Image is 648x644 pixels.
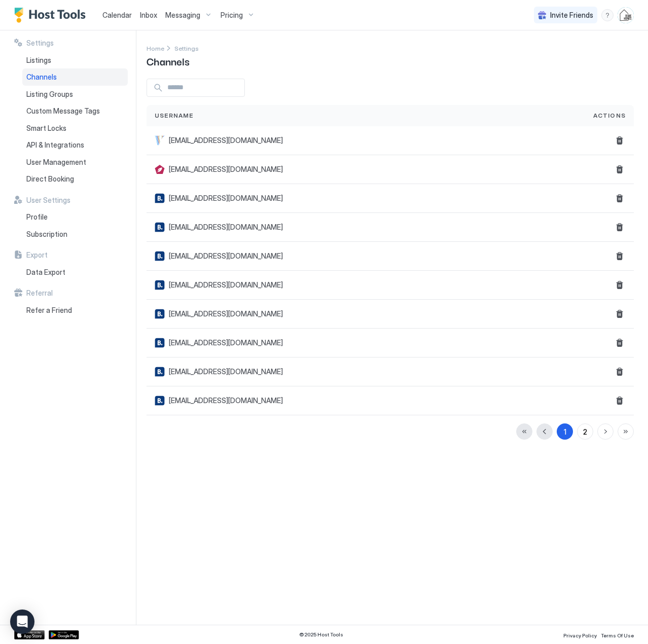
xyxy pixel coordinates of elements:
[169,194,283,203] span: [EMAIL_ADDRESS][DOMAIN_NAME]
[614,395,626,407] button: Delete
[26,196,70,205] span: User Settings
[174,43,199,53] div: Breadcrumb
[169,396,283,405] span: [EMAIL_ADDRESS][DOMAIN_NAME]
[22,302,128,319] a: Refer a Friend
[22,226,128,243] a: Subscription
[614,250,626,262] button: Delete
[10,610,34,634] div: Open Intercom Messenger
[564,426,566,437] div: 1
[165,11,200,20] span: Messaging
[22,264,128,281] a: Data Export
[169,280,283,290] span: [EMAIL_ADDRESS][DOMAIN_NAME]
[583,426,587,437] div: 2
[593,111,626,120] span: Actions
[26,90,73,99] span: Listing Groups
[169,338,283,347] span: [EMAIL_ADDRESS][DOMAIN_NAME]
[14,8,90,23] a: Host Tools Logo
[169,252,283,261] span: [EMAIL_ADDRESS][DOMAIN_NAME]
[601,629,634,640] a: Terms Of Use
[563,632,597,638] span: Privacy Policy
[26,268,65,277] span: Data Export
[147,43,164,53] a: Home
[26,289,53,298] span: Referral
[14,630,45,639] a: App Store
[22,120,128,137] a: Smart Locks
[26,158,86,167] span: User Management
[618,7,634,23] div: User profile
[147,43,164,53] div: Breadcrumb
[169,136,283,145] span: [EMAIL_ADDRESS][DOMAIN_NAME]
[614,337,626,349] button: Delete
[577,423,593,440] button: 2
[601,9,614,21] div: menu
[169,223,283,232] span: [EMAIL_ADDRESS][DOMAIN_NAME]
[26,39,54,48] span: Settings
[22,154,128,171] a: User Management
[163,79,244,96] input: Input Field
[49,630,79,639] a: Google Play Store
[26,56,51,65] span: Listings
[221,11,243,20] span: Pricing
[147,45,164,52] span: Home
[563,629,597,640] a: Privacy Policy
[614,134,626,147] button: Delete
[26,230,67,239] span: Subscription
[169,309,283,318] span: [EMAIL_ADDRESS][DOMAIN_NAME]
[22,136,128,154] a: API & Integrations
[140,11,157,19] span: Inbox
[614,192,626,204] button: Delete
[169,367,283,376] span: [EMAIL_ADDRESS][DOMAIN_NAME]
[557,423,573,440] button: 1
[22,208,128,226] a: Profile
[102,11,132,19] span: Calendar
[169,165,283,174] span: [EMAIL_ADDRESS][DOMAIN_NAME]
[614,163,626,175] button: Delete
[22,102,128,120] a: Custom Message Tags
[26,140,84,150] span: API & Integrations
[140,10,157,20] a: Inbox
[299,631,343,638] span: © 2025 Host Tools
[102,10,132,20] a: Calendar
[614,308,626,320] button: Delete
[26,251,48,260] span: Export
[601,632,634,638] span: Terms Of Use
[26,174,74,184] span: Direct Booking
[174,43,199,53] a: Settings
[614,366,626,378] button: Delete
[26,106,100,116] span: Custom Message Tags
[22,86,128,103] a: Listing Groups
[22,52,128,69] a: Listings
[26,73,57,82] span: Channels
[614,221,626,233] button: Delete
[26,124,66,133] span: Smart Locks
[26,306,72,315] span: Refer a Friend
[614,279,626,291] button: Delete
[155,111,194,120] span: Username
[22,68,128,86] a: Channels
[550,11,593,20] span: Invite Friends
[22,170,128,188] a: Direct Booking
[174,45,199,52] span: Settings
[26,212,48,222] span: Profile
[147,53,190,68] span: Channels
